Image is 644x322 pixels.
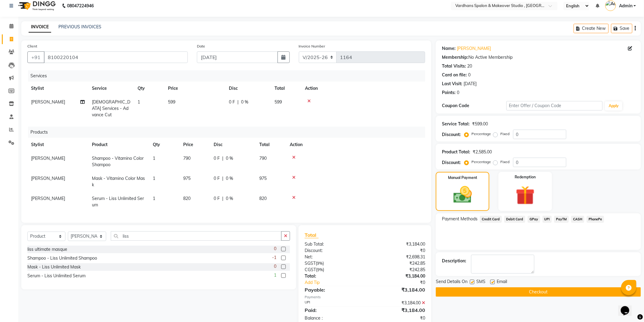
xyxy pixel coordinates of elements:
th: Price [164,82,225,95]
span: CASH [571,216,584,223]
span: Mask - Vitamino Color Mask [92,176,145,187]
div: Serum - Liss Unlimited Serum [27,273,86,279]
span: | [222,175,223,182]
span: 820 [183,196,191,201]
span: 1 [138,99,140,105]
div: ₹3,184.00 [365,300,430,306]
div: ₹3,184.00 [365,306,430,314]
span: SGST [305,261,316,266]
th: Action [301,82,425,95]
div: Product Total: [442,149,470,155]
span: 0 [274,263,276,270]
span: Total [305,232,319,238]
div: ₹2,698.31 [365,254,430,260]
div: Mask - Liss Unlimited Mask [27,264,81,270]
span: 0 % [226,195,233,202]
span: Debit Card [504,216,525,223]
div: [DATE] [464,81,477,87]
span: Admin [619,3,632,9]
th: Service [88,82,134,95]
img: _gift.svg [510,184,541,207]
span: Email [497,278,507,286]
div: 0 [468,72,471,78]
th: Qty [149,138,180,152]
div: Shampoo - Liss Unlimited Shampoo [27,255,97,261]
div: Membership: [442,54,468,61]
input: Search or Scan [111,231,282,241]
span: Shampoo - Vitamino Color Shampoo [92,156,144,167]
div: ₹2,585.00 [473,149,492,155]
span: [PERSON_NAME] [31,99,65,105]
th: Product [88,138,149,152]
button: Apply [605,101,622,110]
div: 0 [457,89,459,96]
span: | [222,195,223,202]
span: [DEMOGRAPHIC_DATA] Services - Advance Cut [92,99,130,117]
div: Last Visit: [442,81,462,87]
span: 1 [153,176,155,181]
th: Action [286,138,425,152]
span: [PERSON_NAME] [31,196,65,201]
span: 0 F [214,155,220,162]
div: ₹242.85 [365,260,430,267]
span: 0 % [226,155,233,162]
label: Date [197,44,205,49]
img: _cash.svg [448,184,478,205]
span: 820 [259,196,267,201]
div: Name: [442,45,456,52]
label: Fixed [500,131,509,137]
span: PhonePe [587,216,604,223]
th: Price [180,138,210,152]
div: ₹0 [365,247,430,254]
span: 0 F [229,99,235,105]
span: 9% [317,267,323,272]
div: ( ) [300,267,365,273]
span: 1 [153,156,155,161]
label: Fixed [500,159,509,165]
button: Create New [574,24,609,33]
span: PayTM [554,216,569,223]
button: +91 [27,51,44,63]
span: 790 [259,156,267,161]
img: Admin [605,0,616,11]
span: -1 [272,254,276,261]
div: ₹0 [376,279,430,286]
th: Qty [134,82,164,95]
span: Send Details On [436,278,467,286]
span: 1 [274,272,276,278]
span: Credit Card [480,216,502,223]
div: Sub Total: [300,241,365,247]
label: Invoice Number [299,44,325,49]
a: PREVIOUS INVOICES [58,24,101,30]
div: Total: [300,273,365,279]
a: Add Tip [300,279,376,286]
div: liss ultimate masque [27,246,67,253]
label: Percentage [471,159,491,165]
span: Serum - Liss Unlimited Serum [92,196,144,208]
div: Card on file: [442,72,467,78]
th: Total [271,82,301,95]
label: Percentage [471,131,491,137]
span: 790 [183,156,191,161]
span: 9% [317,261,323,266]
span: GPay [528,216,540,223]
label: Client [27,44,37,49]
div: ( ) [300,260,365,267]
div: ₹0 [365,315,430,321]
div: Payments [305,295,425,300]
div: Service Total: [442,121,470,127]
div: ₹3,184.00 [365,241,430,247]
div: Net: [300,254,365,260]
div: Products [28,127,430,138]
div: Total Visits: [442,63,466,69]
span: | [222,155,223,162]
span: CGST [305,267,316,272]
div: Balance : [300,315,365,321]
span: 0 [274,246,276,252]
button: Checkout [436,287,641,297]
th: Stylist [27,138,88,152]
span: 1 [153,196,155,201]
div: ₹242.85 [365,267,430,273]
th: Stylist [27,82,88,95]
div: Points: [442,89,456,96]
